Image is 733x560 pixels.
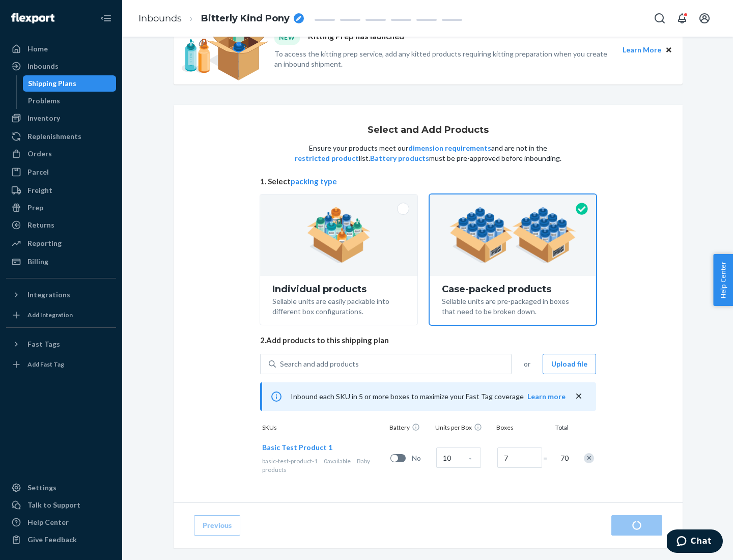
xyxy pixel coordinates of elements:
span: Basic Test Product 1 [262,443,332,452]
div: Baby products [262,457,386,474]
div: Freight [27,185,52,195]
div: Inventory [27,113,60,123]
button: Give Feedback [6,531,116,548]
button: Upload file [543,354,596,374]
div: Inbounds [27,61,59,71]
a: Prep [6,200,116,216]
div: Case-packed products [442,284,584,294]
button: Close [663,44,674,55]
button: Integrations [6,287,116,303]
input: Number of boxes [497,447,542,468]
div: Prep [27,203,43,213]
span: 0 available [324,457,351,465]
button: Battery products [370,153,429,163]
h1: Select and Add Products [368,125,489,135]
a: Orders [6,146,116,162]
div: Sellable units are pre-packaged in boxes that need to be broken down. [442,294,584,317]
a: Inbounds [138,13,182,24]
div: Parcel [27,167,49,177]
a: Reporting [6,235,116,251]
div: Returns [27,220,54,230]
div: Battery [387,423,433,434]
div: Units per Box [433,423,494,434]
div: Reporting [27,238,62,248]
div: Help Center [27,517,69,527]
div: Replenishments [27,131,81,142]
div: Problems [28,96,60,106]
button: Previous [194,515,240,536]
div: Total [545,423,571,434]
div: Orders [27,149,52,159]
button: Open account menu [694,8,715,29]
button: Learn More [623,44,661,55]
div: Remove Item [584,453,594,463]
span: basic-test-product-1 [262,457,318,465]
button: Learn more [527,391,566,402]
input: Case Quantity [436,447,481,468]
button: dimension requirements [408,143,491,153]
a: Settings [6,480,116,496]
button: Basic Test Product 1 [262,442,332,453]
button: Open Search Box [650,8,670,29]
div: Shipping Plans [28,78,76,89]
a: Inbounds [6,58,116,74]
div: Home [27,44,48,54]
img: individual-pack.facf35554cb0f1810c75b2bd6df2d64e.png [307,207,371,263]
span: 1. Select [260,176,596,187]
div: Talk to Support [27,500,80,510]
span: 2. Add products to this shipping plan [260,335,596,346]
a: Replenishments [6,128,116,145]
button: Help Center [713,254,733,306]
button: Close Navigation [96,8,116,29]
span: 70 [558,453,569,463]
button: close [574,391,584,402]
a: Shipping Plans [23,75,117,92]
img: case-pack.59cecea509d18c883b923b81aeac6d0b.png [449,207,576,263]
p: Kitting Prep has launched [308,31,404,44]
button: Talk to Support [6,497,116,513]
a: Add Fast Tag [6,356,116,373]
div: Fast Tags [27,339,60,349]
div: Individual products [272,284,405,294]
a: Home [6,41,116,57]
img: Flexport logo [11,13,54,23]
a: Add Integration [6,307,116,323]
span: = [543,453,553,463]
div: Search and add products [280,359,359,369]
span: Bitterly Kind Pony [201,12,290,25]
button: Open notifications [672,8,692,29]
p: To access the kitting prep service, add any kitted products requiring kitting preparation when yo... [274,49,613,69]
div: Inbound each SKU in 5 or more boxes to maximize your Fast Tag coverage [260,382,596,411]
span: No [412,453,432,463]
p: Ensure your products meet our and are not in the list. must be pre-approved before inbounding. [294,143,562,163]
a: Help Center [6,514,116,530]
div: Sellable units are easily packable into different box configurations. [272,294,405,317]
div: NEW [274,31,300,44]
a: Billing [6,254,116,270]
div: Add Fast Tag [27,360,64,369]
button: restricted product [295,153,359,163]
div: Integrations [27,290,70,300]
a: Freight [6,182,116,199]
button: packing type [291,176,337,187]
div: Billing [27,257,48,267]
div: SKUs [260,423,387,434]
div: Boxes [494,423,545,434]
a: Inventory [6,110,116,126]
ol: breadcrumbs [130,4,312,34]
div: Give Feedback [27,535,77,545]
button: Fast Tags [6,336,116,352]
a: Returns [6,217,116,233]
a: Problems [23,93,117,109]
iframe: Opens a widget where you can chat to one of our agents [667,529,723,555]
span: or [524,359,530,369]
div: Settings [27,483,57,493]
a: Parcel [6,164,116,180]
div: Add Integration [27,311,73,319]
